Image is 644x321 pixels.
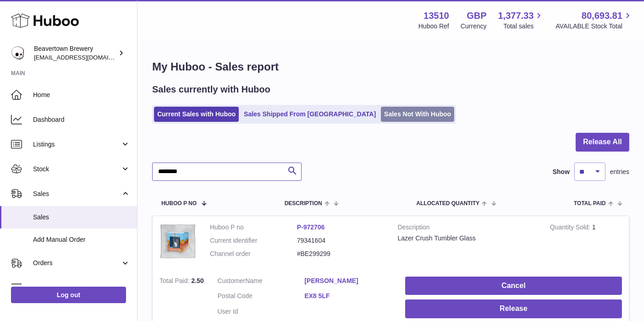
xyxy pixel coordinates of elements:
[152,60,629,74] h1: My Huboo - Sales report
[33,115,130,124] span: Dashboard
[33,213,130,222] span: Sales
[241,107,379,122] a: Sales Shipped From [GEOGRAPHIC_DATA]
[33,283,130,292] span: Usage
[574,201,606,207] span: Total paid
[297,250,384,258] dd: #BE299299
[550,223,592,233] strong: Quantity Sold
[304,292,391,300] a: EX8 5LF
[34,54,135,61] span: [EMAIL_ADDRESS][DOMAIN_NAME]
[210,236,297,245] dt: Current identifier
[416,201,479,207] span: ALLOCATED Quantity
[218,307,305,316] dt: User Id
[553,168,570,176] label: Show
[210,223,297,232] dt: Huboo P no
[33,235,130,244] span: Add Manual Order
[556,22,633,31] span: AVAILABLE Stock Total
[461,22,487,31] div: Currency
[33,259,121,267] span: Orders
[152,83,270,96] h2: Sales currently with Huboo
[33,91,130,99] span: Home
[210,250,297,258] dt: Channel order
[218,277,305,288] dt: Name
[503,22,544,31] span: Total sales
[218,292,305,303] dt: Postal Code
[11,46,25,60] img: aoife@beavertownbrewery.co.uk
[543,216,629,270] td: 1
[381,107,454,122] a: Sales Not With Huboo
[405,277,622,295] button: Cancel
[154,107,239,122] a: Current Sales with Huboo
[498,10,545,31] a: 1,377.33 Total sales
[582,10,622,22] span: 80,693.81
[398,223,536,234] strong: Description
[498,10,534,22] span: 1,377.33
[467,10,486,22] strong: GBP
[160,223,196,260] img: beavertown-brewery-lazer-crush-tumbler-glass.png
[556,10,633,31] a: 80,693.81 AVAILABLE Stock Total
[424,10,449,22] strong: 13510
[297,223,325,231] a: P-972706
[33,190,121,198] span: Sales
[610,168,629,176] span: entries
[285,201,322,207] span: Description
[34,44,116,62] div: Beavertown Brewery
[418,22,449,31] div: Huboo Ref
[218,277,246,284] span: Customer
[33,140,121,149] span: Listings
[398,234,536,243] div: Lazer Crush Tumbler Glass
[304,277,391,285] a: [PERSON_NAME]
[33,165,121,174] span: Stock
[297,236,384,245] dd: 79341604
[191,277,204,284] span: 2.50
[576,133,629,152] button: Release All
[160,277,191,287] strong: Total Paid
[11,287,126,303] a: Log out
[405,299,622,318] button: Release
[161,201,197,207] span: Huboo P no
